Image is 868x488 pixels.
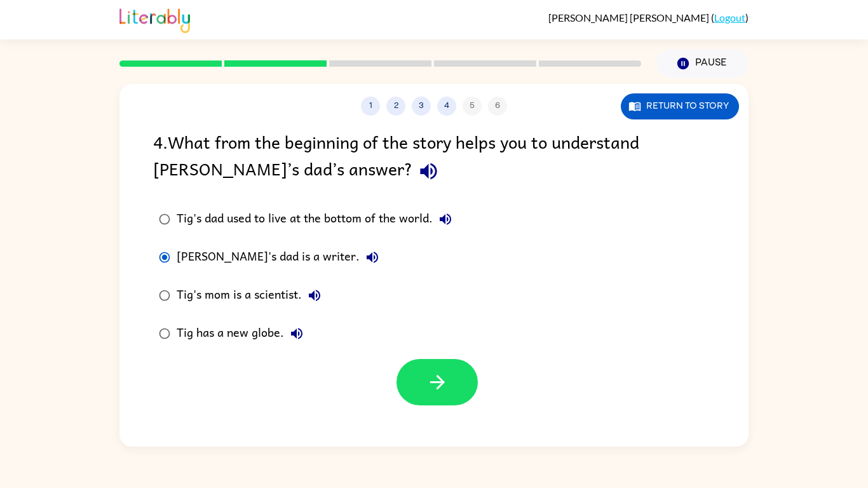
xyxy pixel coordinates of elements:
img: Literably [119,5,190,33]
button: 3 [412,97,431,116]
button: Tig's mom is a scientist. [302,283,327,308]
button: 2 [386,97,405,116]
button: 4 [437,97,456,116]
button: Tig's dad used to live at the bottom of the world. [433,207,458,232]
div: ( ) [548,11,749,24]
button: Pause [656,49,749,78]
span: [PERSON_NAME] [PERSON_NAME] [548,11,711,24]
button: Tig has a new globe. [284,321,309,346]
button: 1 [361,97,380,116]
div: [PERSON_NAME]'s dad is a writer. [177,245,385,270]
button: [PERSON_NAME]'s dad is a writer. [360,245,385,270]
div: Tig has a new globe. [177,321,309,346]
div: Tig's dad used to live at the bottom of the world. [177,207,458,232]
div: 4 . What from the beginning of the story helps you to understand [PERSON_NAME]’s dad’s answer? [153,128,715,187]
div: Tig's mom is a scientist. [177,283,327,308]
button: Return to story [621,93,739,119]
a: Logout [714,11,745,24]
